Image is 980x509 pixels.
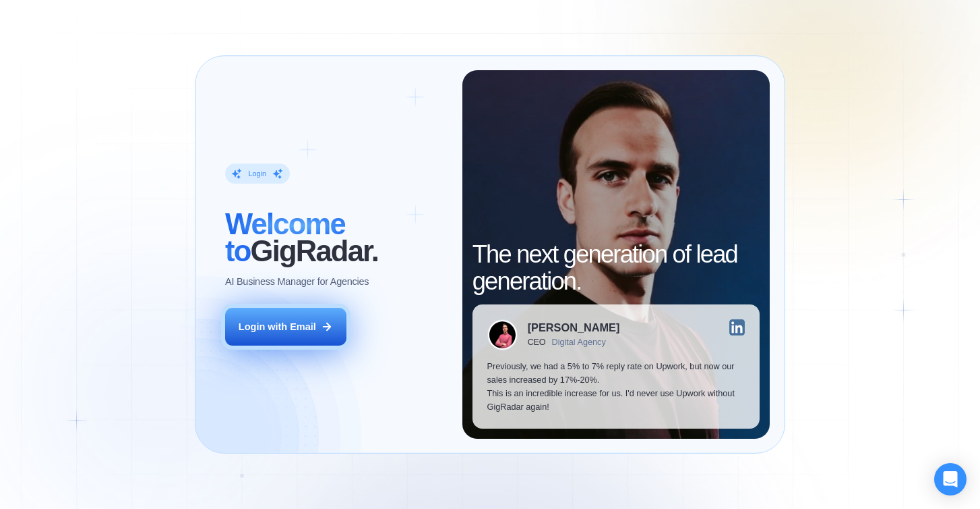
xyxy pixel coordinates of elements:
[225,211,448,265] h2: ‍ GigRadar.
[934,463,967,495] div: Open Intercom Messenger
[239,320,316,333] div: Login with Email
[528,338,546,348] div: CEO
[249,169,267,179] div: Login
[472,241,760,295] h2: The next generation of lead generation.
[225,275,369,288] p: AI Business Manager for Agencies
[225,308,346,346] button: Login with Email
[552,338,606,348] div: Digital Agency
[528,322,620,333] div: [PERSON_NAME]
[225,208,345,267] span: Welcome to
[487,360,745,414] p: Previously, we had a 5% to 7% reply rate on Upwork, but now our sales increased by 17%-20%. This ...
